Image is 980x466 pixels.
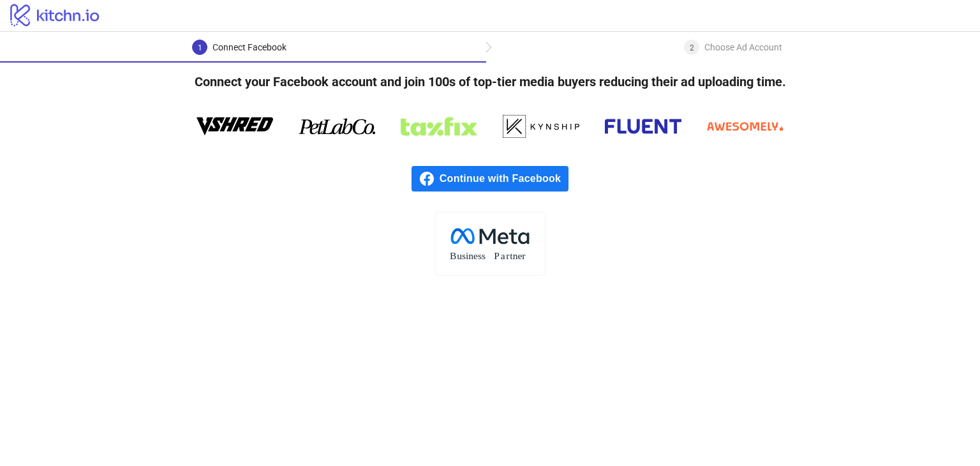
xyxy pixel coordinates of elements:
tspan: B [450,250,456,261]
h4: Connect your Facebook account and join 100s of top-tier media buyers reducing their ad uploading ... [174,63,806,101]
tspan: r [506,250,510,261]
a: Continue with Facebook [412,166,568,192]
tspan: usiness [457,250,486,261]
div: Choose Ad Account [704,40,782,55]
span: 2 [690,43,694,52]
tspan: tner [510,250,526,261]
span: 1 [198,43,202,52]
tspan: a [501,250,505,261]
div: Connect Facebook [212,40,286,55]
tspan: P [494,250,500,261]
span: Continue with Facebook [440,166,568,192]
